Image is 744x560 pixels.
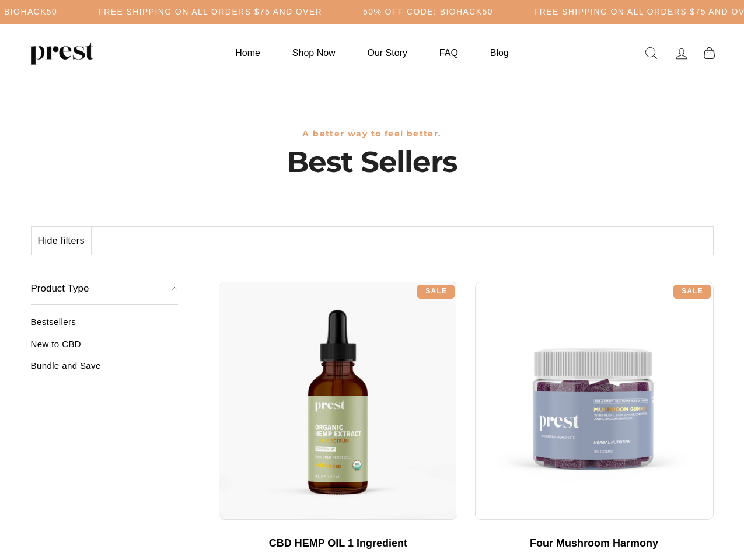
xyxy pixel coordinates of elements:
[31,317,179,336] a: Bestsellers
[353,41,422,64] a: Our Story
[363,7,493,17] h5: 50% OFF CODE: BIOHACK50
[29,41,93,65] img: PREST ORGANICS
[230,537,446,550] div: CBD HEMP OIL 1 Ingredient
[417,285,455,299] div: Sale
[673,285,711,299] div: Sale
[221,41,275,64] a: Home
[31,273,179,306] button: Product Type
[221,41,523,64] ul: Primary
[278,41,350,64] a: Shop Now
[31,129,714,139] h3: A better way to feel better.
[32,227,92,255] button: Hide filters
[425,41,473,64] a: FAQ
[31,360,179,380] a: Bundle and Save
[476,41,523,64] a: Blog
[487,537,702,550] div: Four Mushroom Harmony
[31,145,714,180] h1: Best Sellers
[98,7,322,17] h5: Free Shipping on all orders $75 and over
[31,339,179,358] a: New to CBD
